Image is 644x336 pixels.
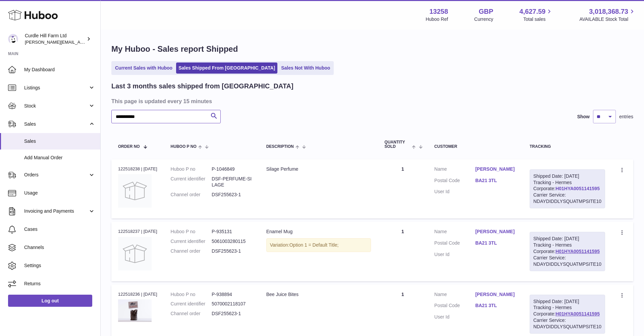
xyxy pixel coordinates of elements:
span: Usage [24,190,95,196]
div: Shipped Date: [DATE] [533,236,601,242]
span: Listings [24,85,88,91]
dt: Postal Code [434,302,475,310]
a: Log out [8,295,92,307]
dd: P-1046849 [212,166,253,172]
span: Order No [118,144,140,149]
a: [PERSON_NAME] [475,228,516,235]
span: 4,627.59 [520,7,546,16]
td: 1 [378,159,428,218]
div: Bee Juice Bites [266,291,371,298]
span: Add Manual Order [24,155,95,161]
dt: Postal Code [434,240,475,248]
a: Current Sales with Huboo [113,62,175,74]
dt: Postal Code [434,177,475,185]
a: BA21 3TL [475,302,516,309]
span: Sales [24,138,95,144]
span: Quantity Sold [384,140,410,149]
div: Customer [434,144,516,149]
dt: User Id [434,188,475,195]
div: Tracking [530,144,605,149]
span: 3,018,368.73 [589,7,628,16]
dt: User Id [434,251,475,258]
div: Huboo Ref [426,16,448,23]
div: Tracking - Hermes Corporate: [530,295,605,334]
dd: 5061003280115 [212,238,253,245]
td: 1 [378,222,428,281]
dd: DSF255623-1 [212,248,253,254]
img: no-photo.jpg [118,174,152,208]
a: H01HYA0051141595 [555,186,600,191]
span: Invoicing and Payments [24,208,88,214]
dd: 5070002118107 [212,301,253,307]
dd: P-935131 [212,228,253,235]
a: BA21 3TL [475,177,516,184]
img: miranda@diddlysquatfarmshop.com [8,34,18,44]
span: Cases [24,226,95,233]
dd: DSF255623-1 [212,192,253,198]
a: 3,018,368.73 AVAILABLE Stock Total [579,7,636,23]
span: Stock [24,103,88,109]
span: AVAILABLE Stock Total [579,16,636,23]
img: 1705935836.jpg [118,299,152,322]
span: Orders [24,172,88,178]
dd: DSF-PERFUME-SILAGE [212,176,253,188]
span: Huboo P no [171,144,197,149]
div: Carrier Service: NDAYDIDDLYSQUATMPSITE10 [533,255,601,267]
a: BA21 3TL [475,240,516,246]
span: My Dashboard [24,67,95,73]
dt: Channel order [171,192,212,198]
h3: This page is updated every 15 minutes [111,97,632,105]
div: 122518236 | [DATE] [118,291,157,297]
span: Sales [24,121,88,127]
h1: My Huboo - Sales report Shipped [111,44,633,54]
dd: P-938894 [212,291,253,298]
img: no-photo.jpg [118,237,152,270]
a: [PERSON_NAME] [475,291,516,298]
a: Sales Not With Huboo [279,62,332,74]
a: 4,627.59 Total sales [520,7,553,23]
dt: Name [434,166,475,174]
h2: Last 3 months sales shipped from [GEOGRAPHIC_DATA] [111,82,293,91]
strong: GBP [479,7,493,16]
dt: Current identifier [171,301,212,307]
div: Shipped Date: [DATE] [533,173,601,179]
span: Description [266,144,294,149]
dd: DSF255623-1 [212,310,253,317]
div: Carrier Service: NDAYDIDDLYSQUATMPSITE10 [533,317,601,330]
span: Channels [24,244,95,251]
div: Shipped Date: [DATE] [533,298,601,305]
dt: User Id [434,314,475,320]
a: H01HYA0051141595 [555,311,600,317]
a: [PERSON_NAME] [475,166,516,172]
dt: Name [434,291,475,299]
div: Tracking - Hermes Corporate: [530,169,605,208]
strong: 13258 [429,7,448,16]
div: Currency [474,16,493,23]
div: 122518238 | [DATE] [118,166,157,172]
span: Total sales [523,16,553,23]
dt: Current identifier [171,238,212,245]
dt: Huboo P no [171,291,212,298]
div: Carrier Service: NDAYDIDDLYSQUATMPSITE10 [533,192,601,205]
dt: Channel order [171,310,212,317]
div: Silage Perfume [266,166,371,172]
a: H01HYA0051141595 [555,249,600,254]
span: Option 1 = Default Title; [289,242,339,248]
span: Returns [24,281,95,287]
span: Settings [24,262,95,269]
dt: Channel order [171,248,212,254]
div: Enamel Mug [266,228,371,235]
div: Curdle Hill Farm Ltd [25,33,85,45]
dt: Huboo P no [171,166,212,172]
label: Show [577,114,590,120]
dt: Current identifier [171,176,212,188]
a: Sales Shipped From [GEOGRAPHIC_DATA] [176,62,277,74]
dt: Name [434,228,475,237]
span: entries [619,114,633,120]
div: Tracking - Hermes Corporate: [530,232,605,271]
span: [PERSON_NAME][EMAIL_ADDRESS][DOMAIN_NAME] [25,39,135,45]
dt: Huboo P no [171,228,212,235]
div: Variation: [266,238,371,252]
div: 122518237 | [DATE] [118,228,157,235]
